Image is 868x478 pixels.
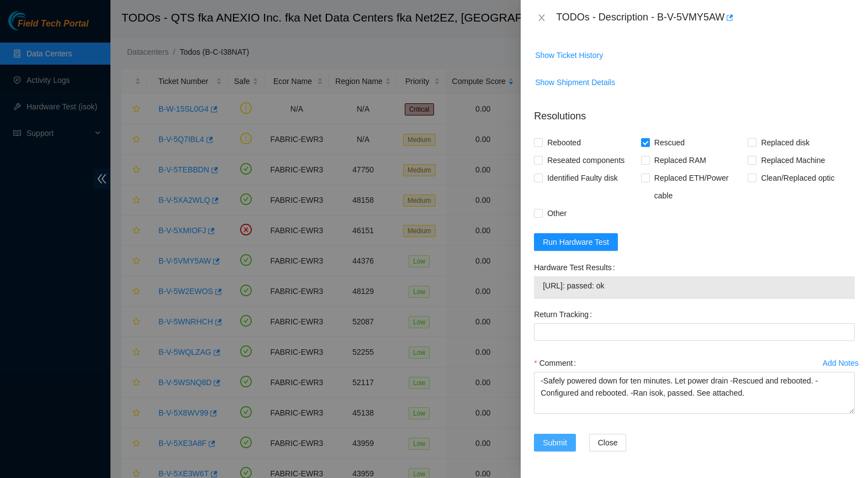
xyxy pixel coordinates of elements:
div: TODOs - Description - B-V-5VMY5AW [556,9,855,27]
span: Other [543,204,571,222]
span: Close [598,437,618,449]
label: Comment [534,354,580,372]
span: Rescued [650,134,689,151]
button: Add Notes [822,354,859,372]
button: Close [589,434,627,451]
span: Replaced Machine [756,151,829,169]
label: Return Tracking [534,306,596,323]
span: Rebooted [543,134,585,151]
p: Resolutions [534,100,855,124]
button: Submit [534,434,576,451]
button: Close [534,13,549,23]
span: Replaced ETH/Power cable [650,169,748,204]
span: Reseated components [543,151,629,169]
span: Identified Faulty disk [543,169,622,187]
span: Submit [543,437,567,449]
span: close [537,13,546,22]
button: Show Ticket History [534,46,604,64]
span: Replaced RAM [650,151,711,169]
span: [URL]: passed: ok [543,280,846,292]
span: Show Shipment Details [535,76,615,88]
button: Show Shipment Details [534,73,616,91]
span: Clean/Replaced optic [756,169,839,187]
input: Return Tracking [534,323,855,341]
span: Replaced disk [756,134,814,151]
button: Run Hardware Test [534,233,618,251]
span: Run Hardware Test [543,236,609,248]
label: Hardware Test Results [534,259,619,276]
span: Show Ticket History [535,49,603,61]
div: Add Notes [823,359,859,367]
textarea: Comment [534,372,855,414]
